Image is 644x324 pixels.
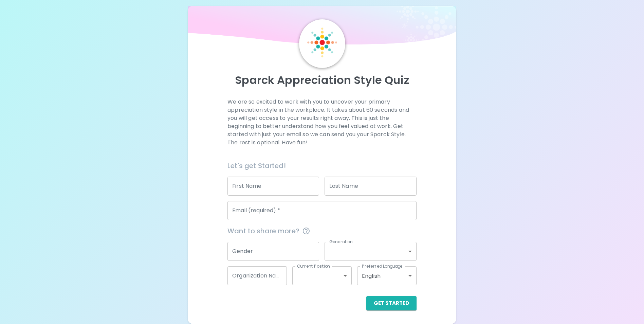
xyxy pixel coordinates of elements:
h6: Let's get Started! [227,160,417,171]
p: We are so excited to work with you to uncover your primary appreciation style in the workplace. I... [227,98,417,147]
svg: This information is completely confidential and only used for aggregated appreciation studies at ... [302,227,310,235]
label: Generation [329,239,353,245]
img: wave [188,6,456,48]
img: Sparck Logo [307,28,337,57]
label: Preferred Language [362,263,403,269]
button: Get Started [366,296,417,310]
p: Sparck Appreciation Style Quiz [196,73,448,87]
div: English [357,266,417,285]
span: Want to share more? [227,226,417,236]
label: Current Position [297,263,330,269]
